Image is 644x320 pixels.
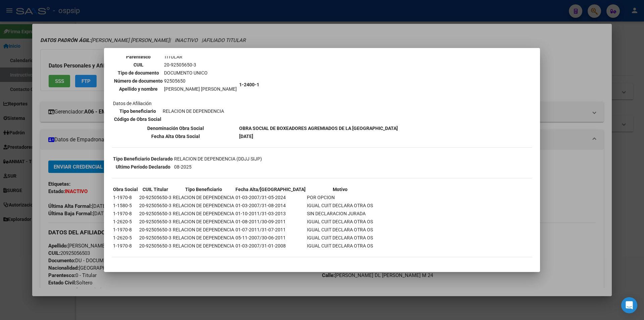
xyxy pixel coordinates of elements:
[113,133,238,140] th: Fecha Alta Obra Social
[114,116,162,123] th: Código de Obra Social
[621,297,637,313] div: Open Intercom Messenger
[114,85,163,93] th: Apellido y nombre
[235,210,306,217] td: 01-10-2011/31-03-2013
[113,226,138,233] td: 1-1970-8
[113,234,138,241] td: 1-2620-5
[239,82,259,87] b: 1-2400-1
[139,242,172,249] td: 20-92505650-3
[164,85,237,93] td: [PERSON_NAME] [PERSON_NAME]
[113,210,138,217] td: 1-1970-8
[172,234,234,241] td: RELACION DE DEPENDENCIA
[113,186,138,193] th: Obra Social
[174,155,262,163] td: RELACION DE DEPENDENCIA (DDJJ SIJP)
[239,134,253,139] b: [DATE]
[164,69,237,77] td: DOCUMENTO UNICO
[235,218,306,225] td: 01-08-2011/30-09-2011
[239,126,398,131] b: OBRA SOCIAL DE BOXEADORES AGREMIADOS DE LA [GEOGRAPHIC_DATA]
[172,186,234,193] th: Tipo Beneficiario
[113,163,173,171] th: Ultimo Período Declarado
[139,210,172,217] td: 20-92505650-3
[114,61,163,68] th: CUIL
[139,226,172,233] td: 20-92505650-3
[139,194,172,201] td: 20-92505650-3
[307,218,373,225] td: IGUAL CUIT DECLARA OTRA OS
[164,77,237,85] td: 92505650
[164,53,237,60] td: TITULAR
[307,242,373,249] td: IGUAL CUIT DECLARA OTRA OS
[113,194,138,201] td: 1-1970-8
[113,242,138,249] td: 1-1970-8
[235,242,306,249] td: 01-03-2007/31-01-2008
[235,226,306,233] td: 01-07-2011/31-07-2011
[235,194,306,201] td: 01-03-2007/31-05-2024
[139,202,172,209] td: 20-92505650-3
[235,202,306,209] td: 01-03-2007/31-08-2014
[172,210,234,217] td: RELACION DE DEPENDENCIA
[172,242,234,249] td: RELACION DE DEPENDENCIA
[307,202,373,209] td: IGUAL CUIT DECLARA OTRA OS
[139,218,172,225] td: 20-92505650-3
[113,155,173,163] th: Tipo Beneficiario Declarado
[113,45,238,124] td: Datos personales Datos de Afiliación
[235,186,306,193] th: Fecha Alta/[GEOGRAPHIC_DATA]
[172,202,234,209] td: RELACION DE DEPENDENCIA
[172,194,234,201] td: RELACION DE DEPENDENCIA
[172,226,234,233] td: RELACION DE DEPENDENCIA
[114,107,162,115] th: Tipo beneficiario
[307,194,373,201] td: POR OPCION
[114,77,163,85] th: Número de documento
[114,69,163,77] th: Tipo de documento
[139,234,172,241] td: 20-92505650-3
[307,186,373,193] th: Motivo
[164,61,237,68] td: 20-92505650-3
[235,234,306,241] td: 05-11-2007/30-06-2011
[113,218,138,225] td: 1-2620-5
[114,53,163,60] th: Parentesco
[162,107,224,115] td: RELACION DE DEPENDENCIA
[307,210,373,217] td: SIN DECLARACION JURADA
[307,234,373,241] td: IGUAL CUIT DECLARA OTRA OS
[139,186,172,193] th: CUIL Titular
[307,226,373,233] td: IGUAL CUIT DECLARA OTRA OS
[174,163,262,171] td: 08-2025
[172,218,234,225] td: RELACION DE DEPENDENCIA
[113,125,238,132] th: Denominación Obra Social
[113,202,138,209] td: 1-1580-5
